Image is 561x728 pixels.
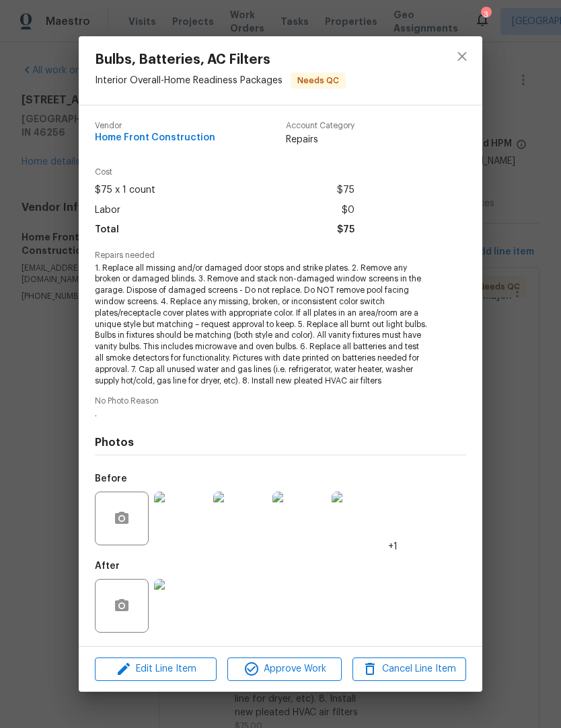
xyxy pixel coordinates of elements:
[446,40,478,73] button: close
[95,181,155,200] span: $75 x 1 count
[95,251,466,260] span: Repairs needed
[286,133,354,146] span: Repairs
[95,168,354,177] span: Cost
[352,657,466,681] button: Cancel Line Item
[357,661,462,678] span: Cancel Line Item
[95,76,283,85] span: Interior Overall - Home Readiness Packages
[227,657,341,681] button: Approve Work
[95,436,466,449] h4: Photos
[388,540,398,553] span: +1
[95,657,217,681] button: Edit Line Item
[337,181,354,200] span: $75
[95,133,215,143] span: Home Front Construction
[481,8,490,21] div: 3
[286,122,354,130] span: Account Category
[95,122,215,130] span: Vendor
[342,201,354,220] span: $0
[95,561,120,571] h5: After
[231,661,337,678] span: Approve Work
[95,408,429,420] span: .
[292,74,344,87] span: Needs QC
[95,220,119,240] span: Total
[337,220,354,240] span: $75
[99,661,213,678] span: Edit Line Item
[95,52,346,67] span: Bulbs, Batteries, AC Filters
[95,263,429,387] span: 1. Replace all missing and/or damaged door stops and strike plates. 2. Remove any broken or damag...
[95,397,466,406] span: No Photo Reason
[95,201,120,220] span: Labor
[95,474,127,484] h5: Before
